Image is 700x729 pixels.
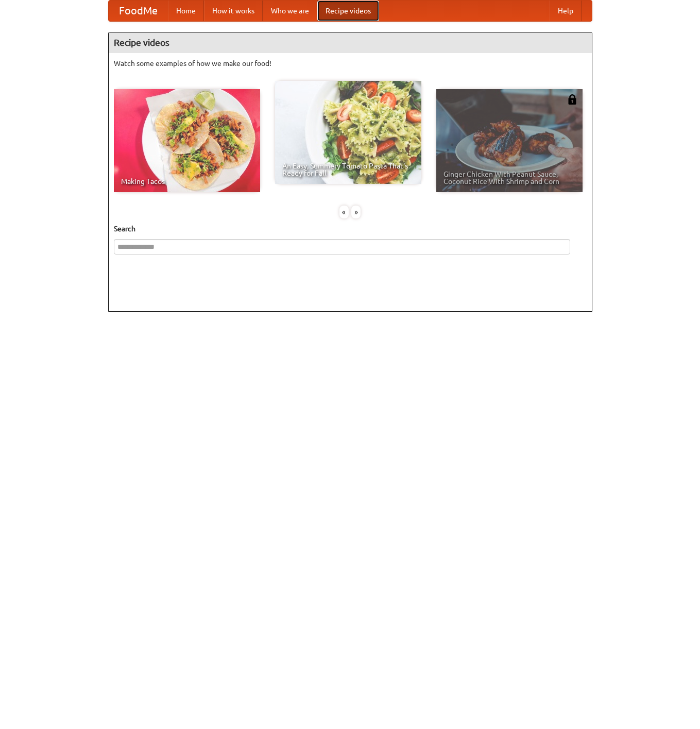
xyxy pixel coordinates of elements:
div: » [351,206,361,218]
a: How it works [204,1,263,21]
span: Making Tacos [121,178,253,185]
a: Recipe videos [317,1,379,21]
p: Watch some examples of how we make our food! [114,58,587,69]
a: Help [550,1,582,21]
img: 483408.png [567,94,577,105]
div: « [339,206,349,218]
a: Who we are [263,1,317,21]
a: An Easy, Summery Tomato Pasta That's Ready for Fall [275,81,421,184]
h5: Search [114,224,587,234]
a: Making Tacos [114,89,260,192]
h4: Recipe videos [109,32,592,53]
a: Home [168,1,204,21]
span: An Easy, Summery Tomato Pasta That's Ready for Fall [282,162,414,177]
a: FoodMe [109,1,168,21]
